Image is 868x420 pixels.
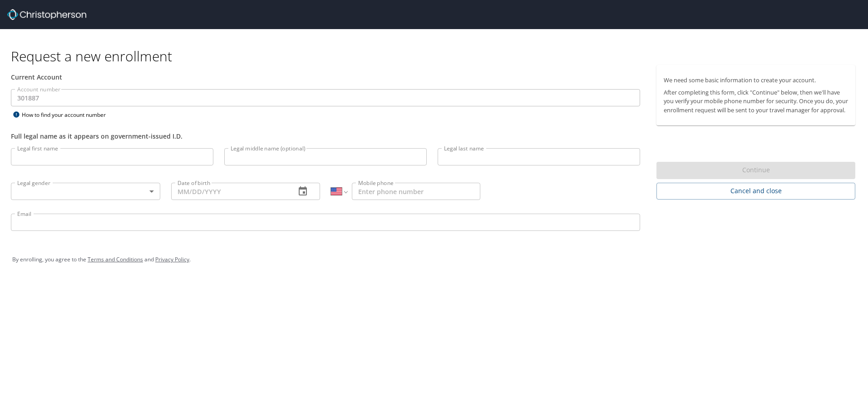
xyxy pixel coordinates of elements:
[352,183,480,200] input: Enter phone number
[664,76,848,85] p: We need some basic information to create your account.
[11,131,640,141] div: Full legal name as it appears on government-issued I.D.
[11,47,863,65] h1: Request a new enrollment
[171,183,289,200] input: MM/DD/YYYY
[88,255,143,263] a: Terms and Conditions
[7,9,86,20] img: cbt logo
[12,248,856,271] div: By enrolling, you agree to the and .
[11,183,160,200] div: ​
[155,255,189,263] a: Privacy Policy
[11,72,640,82] div: Current Account
[656,183,855,200] button: Cancel and close
[11,109,124,120] div: How to find your account number
[664,88,848,115] p: After completing this form, click "Continue" below, then we'll have you verify your mobile phone ...
[664,185,848,197] span: Cancel and close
